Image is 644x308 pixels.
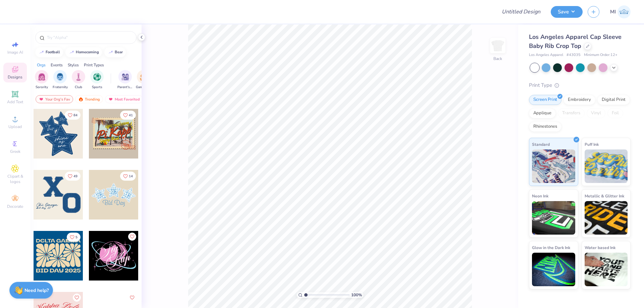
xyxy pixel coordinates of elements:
img: Back [491,39,504,52]
div: filter for Game Day [136,70,151,90]
div: Applique [529,108,556,118]
span: Clipart & logos [3,174,27,184]
img: most_fav.gif [39,97,44,102]
img: Parent's Weekend Image [121,73,129,81]
span: Decorate [7,204,23,209]
div: Rhinestones [529,122,561,132]
img: trend_line.gif [108,50,113,54]
span: Metallic & Glitter Ink [585,192,624,199]
span: Greek [10,149,20,154]
button: Like [67,233,80,242]
div: Vinyl [587,108,605,118]
button: bear [104,47,126,57]
div: Screen Print [529,95,561,105]
span: Standard [532,141,550,148]
span: 41 [129,114,133,117]
span: Sports [92,85,102,90]
img: Game Day Image [140,73,148,81]
div: filter for Parent's Weekend [117,70,133,90]
div: Orgs [37,62,46,68]
span: Game Day [136,85,151,90]
img: Neon Ink [532,201,575,235]
span: Designs [8,74,22,80]
button: Like [65,172,80,181]
strong: Need help? [24,287,49,294]
div: Events [51,62,63,68]
button: homecoming [65,47,102,57]
span: Upload [8,124,22,129]
div: Back [493,56,502,62]
div: filter for Fraternity [53,70,68,90]
span: Glow in the Dark Ink [532,244,570,251]
div: bear [115,50,123,54]
span: Club [75,85,82,90]
div: Styles [68,62,79,68]
button: Like [65,111,80,120]
div: Trending [75,95,103,103]
div: Print Type [529,81,631,89]
span: Neon Ink [532,192,548,199]
span: Minimum Order: 12 + [584,52,618,58]
button: filter button [72,70,85,90]
span: Water based Ink [585,244,615,251]
span: Los Angeles Apparel [529,52,563,58]
img: Fraternity Image [56,73,64,81]
div: Most Favorited [105,95,143,103]
button: football [35,47,63,57]
button: Save [551,6,583,18]
span: 49 [73,175,77,178]
img: Metallic & Glitter Ink [585,201,628,235]
img: Standard [532,149,575,183]
span: Add Text [7,99,23,105]
div: Transfers [558,108,585,118]
span: Sorority [36,85,48,90]
div: homecoming [76,50,99,54]
span: 84 [73,114,77,117]
button: filter button [117,70,133,90]
div: Your Org's Fav [36,95,73,103]
button: filter button [53,70,68,90]
button: filter button [136,70,151,90]
img: Puff Ink [585,149,628,183]
button: Like [128,233,136,241]
img: most_fav.gif [108,97,113,102]
a: MI [610,5,631,18]
span: Image AI [7,50,23,55]
input: Untitled Design [496,5,546,18]
div: Print Types [84,62,104,68]
span: Los Angeles Apparel Cap Sleeve Baby Rib Crop Top [529,33,622,50]
div: Foil [607,108,623,118]
button: Like [128,294,136,302]
img: Sorority Image [38,73,46,81]
img: Water based Ink [585,253,628,286]
img: trend_line.gif [39,50,44,54]
button: Like [120,172,136,181]
button: filter button [35,70,48,90]
span: # 43035 [567,52,581,58]
div: filter for Club [72,70,85,90]
span: 14 [129,175,133,178]
input: Try "Alpha" [46,34,132,41]
div: football [46,50,60,54]
img: Sports Image [93,73,101,81]
span: Fraternity [53,85,68,90]
button: Like [73,294,81,302]
div: Digital Print [597,95,630,105]
img: Glow in the Dark Ink [532,253,575,286]
img: trend_line.gif [69,50,74,54]
img: trending.gif [78,97,84,102]
span: Puff Ink [585,141,599,148]
span: MI [610,8,616,16]
div: filter for Sorority [35,70,48,90]
span: 5 [75,236,77,239]
button: filter button [90,70,104,90]
div: Embroidery [563,95,595,105]
div: filter for Sports [90,70,104,90]
span: Parent's Weekend [117,85,133,90]
button: Like [120,111,136,120]
img: Mark Isaac [618,5,631,18]
span: 100 % [351,292,362,298]
img: Club Image [75,73,82,81]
